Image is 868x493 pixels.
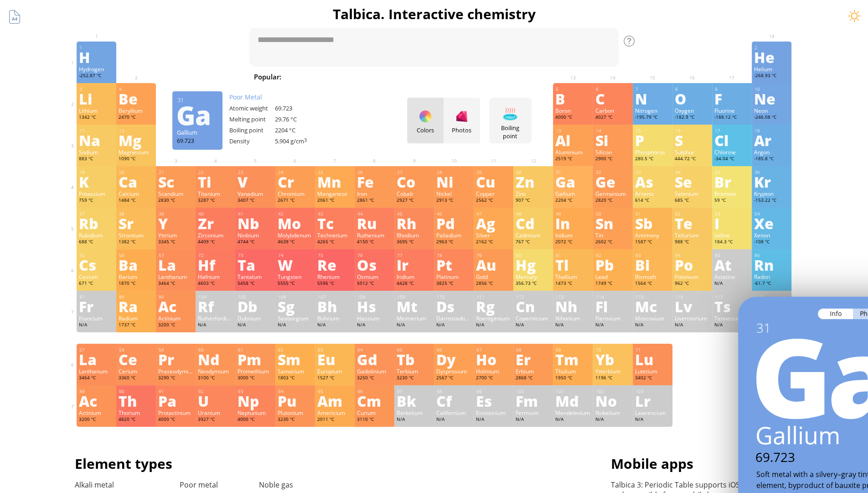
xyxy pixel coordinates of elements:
[238,190,273,197] div: Vanadium
[259,480,293,490] a: Noble gas
[275,137,320,145] div: 5.904 g/cm
[516,231,551,239] div: Cadmium
[714,114,749,121] div: -188.12 °C
[79,65,114,73] div: Hydrogen
[198,211,233,217] div: 40
[342,71,372,82] span: Water
[635,231,670,239] div: Antimony
[275,115,320,123] div: 29.76 °C
[635,216,670,231] div: Sb
[635,190,670,197] div: Arsenic
[79,107,114,114] div: Lithium
[198,239,233,246] div: 4409 °C
[754,257,789,272] div: Rn
[79,239,114,246] div: 688 °C
[437,211,471,217] div: 46
[119,107,154,114] div: Beryllium
[595,231,630,239] div: Tin
[754,107,789,114] div: Neon
[569,71,636,82] span: [MEDICAL_DATA]
[387,77,389,83] sub: 2
[79,211,114,217] div: 37
[79,273,114,280] div: Cesium
[404,71,437,82] span: H SO
[238,239,273,246] div: 4744 °C
[635,197,670,205] div: 614 °C
[675,174,710,189] div: Se
[436,197,471,205] div: 2913 °C
[555,197,590,205] div: 2204 °C
[79,231,114,239] div: Rubidium
[177,137,218,144] div: 69.723
[397,273,432,280] div: Iridium
[714,133,749,147] div: Cl
[516,174,551,189] div: Zn
[79,190,114,197] div: Potassium
[198,216,233,231] div: Zr
[158,216,193,231] div: Y
[444,126,480,134] div: Photos
[754,91,789,106] div: Ne
[516,190,551,197] div: Zinc
[635,86,670,92] div: 7
[79,148,114,156] div: Sodium
[198,169,233,175] div: 22
[440,71,463,82] span: HCl
[119,239,154,246] div: 1382 °C
[278,197,313,205] div: 2671 °C
[357,216,392,231] div: Ru
[238,216,273,231] div: Nb
[754,86,789,92] div: 10
[714,239,749,246] div: 184.3 °C
[415,77,418,83] sub: 2
[158,239,193,246] div: 3345 °C
[556,86,590,92] div: 5
[754,45,789,51] div: 2
[714,156,749,163] div: -34.04 °C
[79,73,114,80] div: -252.87 °C
[317,174,352,189] div: Mn
[69,5,799,23] h1: Talbica. Interactive chemistry
[198,190,233,197] div: Titanium
[516,216,551,231] div: Cd
[304,137,307,143] sup: 3
[675,128,710,134] div: 16
[437,169,471,175] div: 28
[357,257,392,272] div: Os
[555,91,590,106] div: B
[238,273,273,280] div: Tantalum
[397,257,432,272] div: Ir
[595,197,630,205] div: 2820 °C
[317,239,352,246] div: 4265 °C
[715,169,749,175] div: 35
[595,107,630,114] div: Carbon
[489,77,492,83] sub: 4
[635,156,670,163] div: 280.5 °C
[119,211,154,217] div: 38
[436,273,471,280] div: Platinum
[229,126,275,134] div: Boiling point
[357,239,392,246] div: 4150 °C
[754,65,789,73] div: Helium
[357,174,392,189] div: Fe
[278,169,313,175] div: 24
[595,114,630,121] div: 4027 °C
[714,197,749,205] div: 59 °C
[527,71,566,82] span: Methane
[79,45,114,51] div: 1
[754,239,789,246] div: -108 °C
[180,480,218,490] a: Poor metal
[229,104,275,112] div: Atomic weight
[675,156,710,163] div: 444.72 °C
[229,115,275,123] div: Melting point
[229,93,320,101] div: Poor Metal
[79,174,114,189] div: K
[595,257,630,272] div: Pb
[715,128,749,134] div: 17
[555,148,590,156] div: Aluminium
[754,148,789,156] div: Argon
[675,257,710,272] div: Po
[595,169,630,175] div: 32
[318,252,352,258] div: 75
[159,211,193,217] div: 39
